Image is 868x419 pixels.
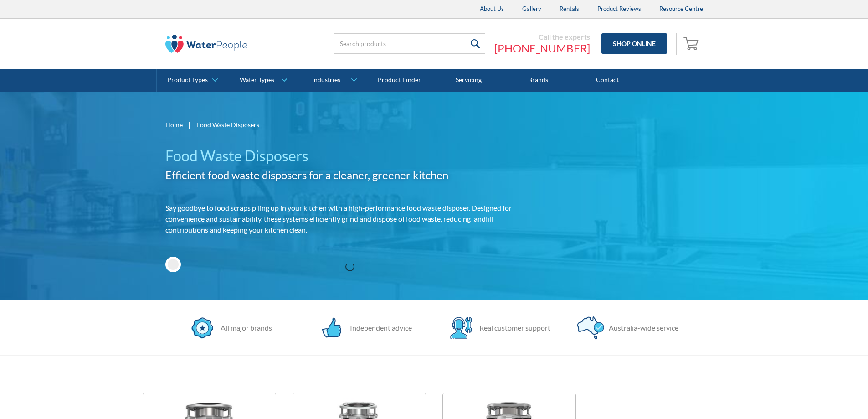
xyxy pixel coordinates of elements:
[503,69,573,92] a: Brands
[312,76,340,84] div: Industries
[345,322,412,333] div: Independent advice
[167,76,208,84] div: Product Types
[165,120,183,129] a: Home
[295,69,364,92] a: Industries
[187,119,192,130] div: |
[604,322,678,333] div: Australia-wide service
[683,36,701,51] img: shopping cart
[196,120,259,129] div: Food Waste Disposers
[226,69,295,92] a: Water Types
[240,76,274,84] div: Water Types
[165,202,515,235] p: Say goodbye to food scraps piling up in your kitchen with a high-performance food waste disposer....
[494,41,590,55] a: [PHONE_NUMBER]
[601,33,667,54] a: Shop Online
[165,167,515,183] h2: Efficient food waste disposers for a cleaner, greener kitchen
[681,33,703,55] a: Open empty cart
[434,69,503,92] a: Servicing
[334,33,485,54] input: Search products
[157,69,226,92] a: Product Types
[573,69,642,92] a: Contact
[494,32,590,41] div: Call the experts
[216,322,272,333] div: All major brands
[165,35,247,53] img: The Water People
[365,69,434,92] a: Product Finder
[165,145,515,167] h1: Food Waste Disposers
[475,322,550,333] div: Real customer support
